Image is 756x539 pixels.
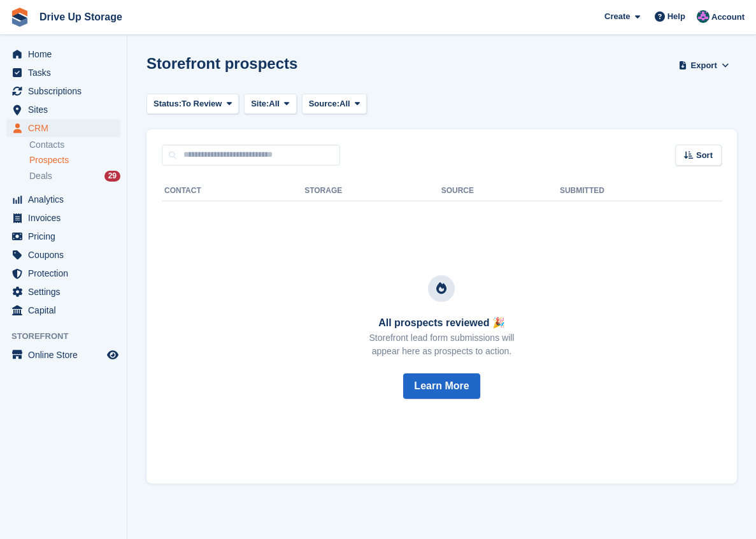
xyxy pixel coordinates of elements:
[6,190,120,208] a: menu
[244,94,297,115] button: Site: All
[6,301,120,319] a: menu
[369,317,515,329] h3: All prospects reviewed 🎉
[6,82,120,100] a: menu
[162,181,304,201] th: Contact
[6,264,120,282] a: menu
[28,246,104,264] span: Coupons
[28,283,104,301] span: Settings
[251,97,269,110] span: Site:
[153,97,182,110] span: Status:
[28,119,104,137] span: CRM
[11,330,127,343] span: Storefront
[604,10,630,23] span: Create
[269,97,280,110] span: All
[182,97,222,110] span: To Review
[304,181,441,201] th: Storage
[146,94,239,115] button: Status: To Review
[29,154,120,167] a: Prospects
[28,45,104,63] span: Home
[28,301,104,319] span: Capital
[403,373,480,399] button: Learn More
[28,264,104,282] span: Protection
[10,8,29,27] img: stora-icon-8386f47178a22dfd0bd8f6a31ec36ba5ce8667c1dd55bd0f319d3a0aa187defe.svg
[34,6,127,27] a: Drive Up Storage
[369,331,515,358] p: Storefront lead form submissions will appear here as prospects to action.
[6,209,120,227] a: menu
[6,45,120,63] a: menu
[676,55,732,76] button: Export
[29,169,120,183] a: Deals 29
[28,346,104,364] span: Online Store
[28,101,104,119] span: Sites
[697,10,710,23] img: Andy
[6,101,120,119] a: menu
[302,94,367,115] button: Source: All
[6,346,120,364] a: menu
[105,347,120,363] a: Preview store
[667,10,685,23] span: Help
[696,149,713,162] span: Sort
[28,209,104,227] span: Invoices
[28,64,104,82] span: Tasks
[28,227,104,245] span: Pricing
[560,181,722,201] th: Submitted
[6,283,120,301] a: menu
[309,97,339,110] span: Source:
[6,64,120,82] a: menu
[441,181,560,201] th: Source
[691,59,717,72] span: Export
[6,227,120,245] a: menu
[339,97,350,110] span: All
[29,170,52,182] span: Deals
[711,11,745,24] span: Account
[6,119,120,137] a: menu
[6,246,120,264] a: menu
[29,154,69,166] span: Prospects
[146,55,297,72] h1: Storefront prospects
[28,82,104,100] span: Subscriptions
[104,171,120,182] div: 29
[28,190,104,208] span: Analytics
[29,139,120,151] a: Contacts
